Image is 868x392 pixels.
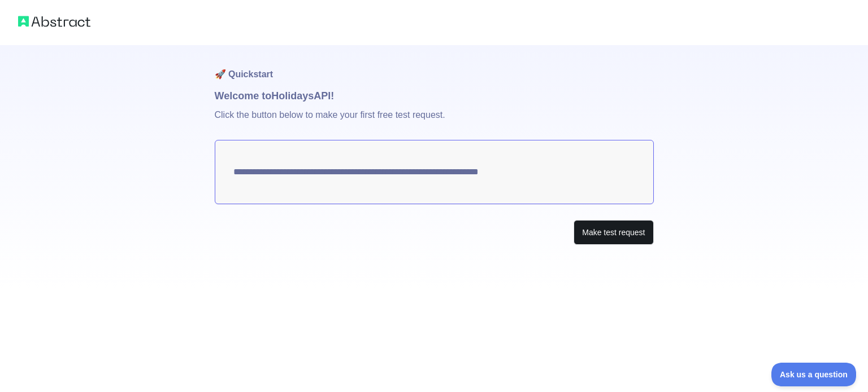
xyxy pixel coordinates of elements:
[18,14,90,29] img: Abstract logo
[574,220,653,245] button: Make test request
[215,88,654,104] h1: Welcome to Holidays API!
[215,104,654,140] p: Click the button below to make your first free test request.
[215,45,654,88] h1: 🚀 Quickstart
[771,363,857,386] iframe: Toggle Customer Support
